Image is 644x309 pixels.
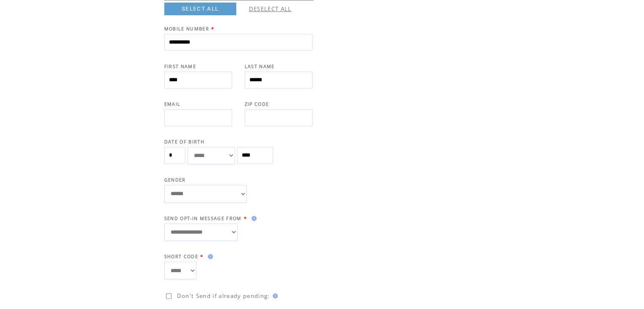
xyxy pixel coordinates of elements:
[164,254,198,259] span: SHORT CODE
[270,293,278,298] img: help.gif
[164,177,186,183] span: GENDER
[164,26,209,32] span: MOBILE NUMBER
[177,292,270,300] span: Don't Send if already pending:
[164,63,196,69] span: FIRST NAME
[245,63,275,69] span: LAST NAME
[164,3,236,15] a: SELECT ALL
[249,216,257,221] img: help.gif
[164,215,242,221] span: SEND OPT-IN MESSAGE FROM
[205,254,213,259] img: help.gif
[164,101,181,107] span: EMAIL
[164,139,205,145] span: DATE OF BIRTH
[249,5,292,13] a: DESELECT ALL
[245,101,269,107] span: ZIP CODE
